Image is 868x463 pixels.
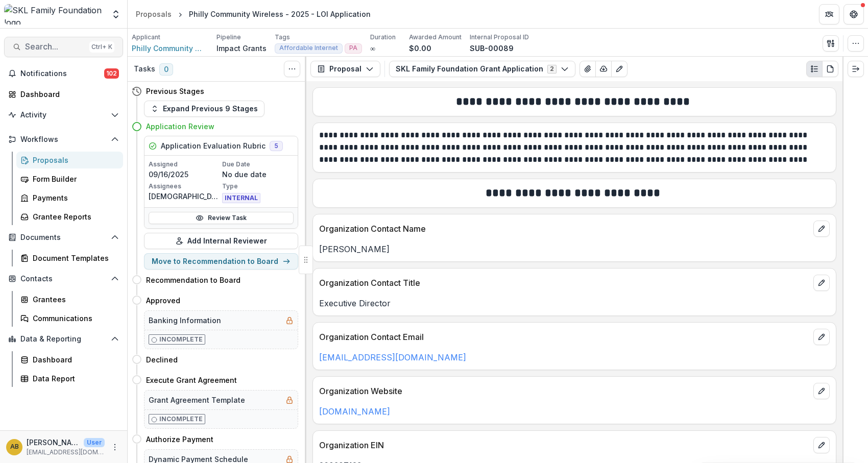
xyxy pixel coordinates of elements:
a: Dashboard [4,86,123,103]
div: Amy Hertel Buckley [10,444,19,450]
button: edit [813,383,830,399]
p: Duration [370,33,396,42]
a: Form Builder [16,170,123,187]
p: Pipeline [216,33,241,42]
div: Ctrl + K [89,41,114,53]
p: Organization Contact Title [319,277,809,289]
button: Expand Previous 9 Stages [144,101,264,117]
p: Awarded Amount [409,33,462,42]
button: Search... [4,37,123,57]
h3: Tasks [134,65,155,74]
p: No due date [222,169,294,180]
span: INTERNAL [222,193,260,203]
h4: Application Review [146,121,214,132]
span: Contacts [20,275,107,283]
button: Open Data & Reporting [4,331,123,347]
div: Dashboard [20,89,115,100]
p: User [84,438,105,447]
div: Grantee Reports [33,211,115,222]
p: Tags [275,33,290,42]
div: Proposals [136,9,172,19]
h5: Application Evaluation Rubric [161,140,266,151]
p: [DEMOGRAPHIC_DATA] [149,191,220,202]
h4: Authorize Payment [146,434,213,445]
a: Proposals [132,7,176,21]
a: Grantee Reports [16,208,123,225]
span: Notifications [20,69,104,78]
a: Philly Community Wireless [132,43,208,54]
button: SKL Family Foundation Grant Application2 [389,61,575,77]
a: Communications [16,310,123,327]
h5: Banking Information [149,315,221,326]
button: More [109,441,121,453]
button: Add Internal Reviewer [144,233,298,249]
p: [EMAIL_ADDRESS][DOMAIN_NAME] [27,448,105,457]
span: Documents [20,233,107,242]
img: SKL Family Foundation logo [4,4,105,25]
button: edit [813,221,830,237]
button: Open Activity [4,107,123,123]
span: Data & Reporting [20,335,107,344]
p: Type [222,182,294,191]
button: Get Help [843,4,864,25]
p: Organization EIN [319,439,809,451]
a: Dashboard [16,351,123,368]
div: Proposals [33,155,115,165]
div: Philly Community Wireless - 2025 - LOI Application [189,9,371,19]
div: Data Report [33,373,115,384]
span: Search... [25,42,85,52]
p: Organization Contact Name [319,223,809,235]
button: View Attached Files [580,61,596,77]
div: Document Templates [33,253,115,263]
div: Communications [33,313,115,324]
button: Open Documents [4,229,123,246]
p: Incomplete [159,415,203,424]
button: Open Workflows [4,131,123,148]
div: Payments [33,192,115,203]
button: edit [813,275,830,291]
a: Grantees [16,291,123,308]
button: Edit as form [611,61,628,77]
h4: Previous Stages [146,86,204,96]
h4: Execute Grant Agreement [146,375,237,385]
p: $0.00 [409,43,431,54]
a: Data Report [16,370,123,387]
button: Notifications102 [4,65,123,82]
a: Review Task [149,212,294,224]
p: Internal Proposal ID [470,33,529,42]
button: Open entity switcher [109,4,123,25]
p: Applicant [132,33,160,42]
p: 09/16/2025 [149,169,220,180]
button: Partners [819,4,839,25]
button: Toggle View Cancelled Tasks [284,61,300,77]
div: Grantees [33,294,115,305]
p: Assignees [149,182,220,191]
button: Plaintext view [806,61,823,77]
span: 102 [104,68,119,79]
div: Dashboard [33,354,115,365]
h5: Grant Agreement Template [149,395,245,405]
button: Move to Recommendation to Board [144,253,298,270]
p: Assigned [149,160,220,169]
p: [PERSON_NAME] [319,243,830,255]
p: Organization Contact Email [319,331,809,343]
p: Impact Grants [216,43,267,54]
p: Due Date [222,160,294,169]
a: Payments [16,189,123,206]
p: Organization Website [319,385,809,397]
button: edit [813,329,830,345]
span: Workflows [20,135,107,144]
h4: Declined [146,354,178,365]
p: Incomplete [159,335,203,344]
p: ∞ [370,43,375,54]
div: Form Builder [33,174,115,184]
span: 5 [270,141,283,151]
a: Proposals [16,152,123,168]
button: edit [813,437,830,453]
nav: breadcrumb [132,7,375,21]
h4: Approved [146,295,180,306]
a: Document Templates [16,250,123,266]
button: Open Contacts [4,271,123,287]
p: [PERSON_NAME] [27,437,80,448]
